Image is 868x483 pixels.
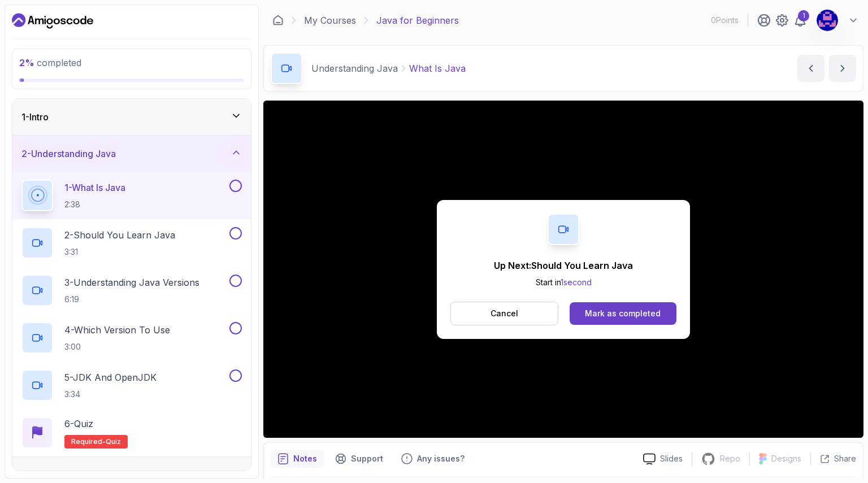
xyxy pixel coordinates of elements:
button: 1-What Is Java2:38 [21,180,242,211]
button: 2-Understanding Java [12,136,251,172]
p: 2 - Should You Learn Java [64,228,175,242]
button: user profile image [816,9,859,32]
img: user profile image [817,10,838,31]
span: completed [19,57,81,68]
p: 0 Points [711,15,739,26]
iframe: 1 - What is Java [263,101,863,438]
div: 1 [798,10,809,21]
p: Java for Beginners [376,14,459,27]
button: 4-Which Version To Use3:00 [21,322,242,354]
h3: 1 - Intro [21,110,49,124]
a: My Courses [304,14,356,27]
p: Start in [494,277,633,288]
button: Mark as completed [570,302,676,325]
button: 2-Should You Learn Java3:31 [21,227,242,259]
p: Slides [660,453,683,464]
p: Any issues? [417,453,465,464]
span: Required- [71,437,106,446]
h3: 3 - Environment Setup [21,468,112,482]
span: 1 second [561,277,592,287]
button: Support button [328,450,390,468]
p: 6:19 [64,294,199,305]
a: Dashboard [12,12,93,30]
p: 4 - Which Version To Use [64,323,170,337]
p: Repo [720,453,740,464]
p: 3:31 [64,246,175,258]
p: Notes [293,453,317,464]
p: 3 - Understanding Java Versions [64,276,199,289]
a: Dashboard [272,15,284,26]
p: 1 - What Is Java [64,181,125,194]
p: 6 - Quiz [64,417,93,430]
a: Slides [634,453,692,465]
button: 1-Intro [12,99,251,135]
button: 5-JDK And OpenJDK3:34 [21,369,242,401]
div: Mark as completed [585,308,661,319]
span: 2 % [19,57,34,68]
p: Cancel [491,308,518,319]
button: 3-Understanding Java Versions6:19 [21,275,242,306]
p: 3:00 [64,341,170,353]
p: 2:38 [64,199,125,210]
p: Up Next: Should You Learn Java [494,259,633,272]
button: next content [829,55,856,82]
h3: 2 - Understanding Java [21,147,116,160]
p: Share [834,453,856,464]
p: Understanding Java [311,62,398,75]
button: Feedback button [394,450,471,468]
p: Support [351,453,383,464]
button: notes button [271,450,324,468]
button: Cancel [450,302,558,325]
span: quiz [106,437,121,446]
a: 1 [793,14,807,27]
p: 3:34 [64,389,157,400]
button: Share [810,453,856,464]
button: previous content [797,55,824,82]
p: Designs [771,453,801,464]
p: What Is Java [409,62,466,75]
button: 6-QuizRequired-quiz [21,417,242,449]
p: 5 - JDK And OpenJDK [64,371,157,384]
